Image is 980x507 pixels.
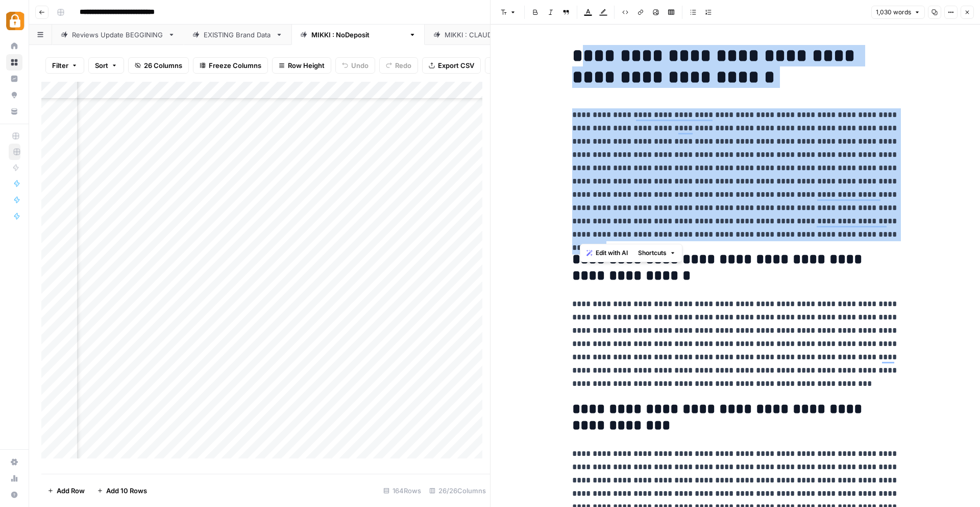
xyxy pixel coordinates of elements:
button: Add 10 Rows [91,482,153,499]
a: Browse [6,54,22,71]
button: Redo [379,57,418,74]
button: Filter [45,57,84,74]
span: 26 Columns [144,60,182,71]
a: [PERSON_NAME] : [PERSON_NAME] [425,25,579,45]
span: Redo [395,60,411,71]
button: Shortcuts [634,246,680,260]
span: Freeze Columns [209,60,261,71]
button: 1,030 words [871,6,925,19]
a: Usage [6,470,22,487]
div: 26/26 Columns [425,482,490,499]
div: [PERSON_NAME] : NoDeposit [311,30,405,40]
span: Filter [52,60,68,71]
a: Settings [6,454,22,470]
button: Sort [88,57,124,74]
span: Add Row [57,486,85,496]
div: EXISTING Brand Data [204,30,272,40]
div: Reviews Update BEGGINING [72,30,164,40]
div: 164 Rows [379,482,425,499]
span: Export CSV [438,60,474,71]
button: 26 Columns [128,57,189,74]
span: 1,030 words [876,8,911,17]
button: Workspace: Adzz [6,8,22,34]
button: Freeze Columns [193,57,268,74]
span: Shortcuts [638,248,667,258]
button: Row Height [272,57,331,74]
img: Adzz Logo [6,12,24,30]
button: Add Row [41,482,91,499]
button: Edit with AI [582,246,632,260]
div: [PERSON_NAME] : [PERSON_NAME] [445,30,559,40]
a: Insights [6,71,22,87]
span: Add 10 Rows [106,486,147,496]
a: EXISTING Brand Data [184,25,291,45]
a: [PERSON_NAME] : NoDeposit [291,25,425,45]
a: Your Data [6,103,22,120]
button: Help + Support [6,487,22,503]
a: Home [6,38,22,54]
span: Row Height [288,60,325,71]
span: Sort [95,60,108,71]
span: Edit with AI [596,248,628,258]
span: Undo [351,60,369,71]
a: Opportunities [6,87,22,103]
a: Reviews Update BEGGINING [52,25,184,45]
button: Undo [335,57,375,74]
button: Export CSV [422,57,481,74]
